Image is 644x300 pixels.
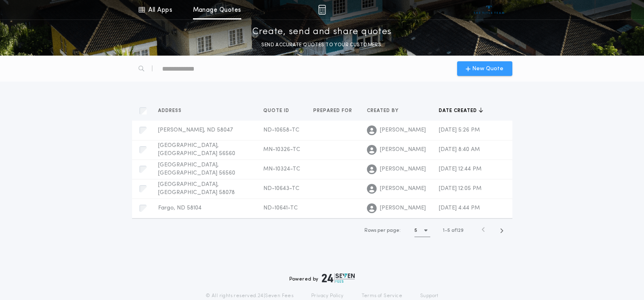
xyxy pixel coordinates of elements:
span: ND-10641-TC [263,205,298,211]
span: of 129 [451,227,464,234]
span: [PERSON_NAME] [380,165,426,173]
button: New Quote [457,61,512,76]
p: © All rights reserved. 24|Seven Fees [206,293,293,299]
span: [PERSON_NAME] [380,204,426,212]
button: Created by [367,107,405,115]
button: 5 [414,224,430,237]
span: [PERSON_NAME] [380,185,426,193]
span: MN-10324-TC [263,166,300,172]
a: Terms of Service [362,293,402,299]
h1: 5 [414,227,417,235]
span: [PERSON_NAME] [380,146,426,154]
span: 1 [443,228,445,233]
span: [GEOGRAPHIC_DATA], [GEOGRAPHIC_DATA] 56560 [158,142,235,157]
span: MN-10326-TC [263,147,300,153]
p: SEND ACCURATE QUOTES TO YOUR CUSTOMERS. [261,41,382,49]
span: [GEOGRAPHIC_DATA], [GEOGRAPHIC_DATA] 56560 [158,162,235,176]
span: Date created [439,108,479,114]
span: Quote ID [263,108,291,114]
span: [DATE] 4:44 PM [439,205,480,211]
span: [PERSON_NAME] [380,126,426,134]
span: New Quote [472,65,503,73]
span: 5 [447,228,450,233]
span: Prepared for [313,108,354,114]
a: Privacy Policy [311,293,344,299]
span: Created by [367,108,400,114]
p: Create, send and share quotes [252,26,392,39]
span: ND-10643-TC [263,186,299,192]
img: logo [322,273,355,283]
a: Support [420,293,438,299]
span: [DATE] 8:40 AM [439,147,480,153]
button: Quote ID [263,107,295,115]
span: Rows per page: [364,228,401,233]
button: Date created [439,107,483,115]
button: Address [158,107,188,115]
span: Address [158,108,183,114]
span: [DATE] 5:26 PM [439,127,480,133]
div: Powered by [289,273,355,283]
span: ND-10658-TC [263,127,299,133]
span: [GEOGRAPHIC_DATA], [GEOGRAPHIC_DATA] 58078 [158,181,235,196]
span: [DATE] 12:05 PM [439,186,481,192]
span: [DATE] 12:44 PM [439,166,481,172]
img: img [318,5,326,15]
span: Fargo, ND 58104 [158,205,202,211]
img: vs-icon [474,6,504,14]
span: [PERSON_NAME], ND 58047 [158,127,233,133]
